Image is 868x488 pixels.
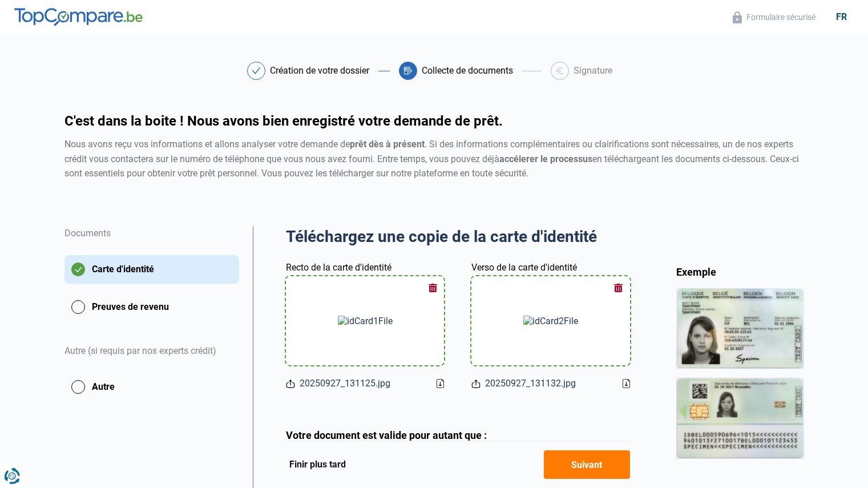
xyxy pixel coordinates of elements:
[471,261,577,275] label: Verso de la carte d'identité
[676,288,804,458] img: idCard
[286,227,630,247] h2: Téléchargez une copie de la carte d'identité
[437,379,444,388] a: Download
[64,373,239,401] button: Autre
[64,227,239,255] div: Documents
[350,139,425,150] strong: prêt dès à présent
[286,429,630,441] div: Votre document est valide pour autant que :
[64,255,239,284] button: Carte d'identité
[623,379,630,388] a: Download
[300,377,390,390] span: 20250927_131125.jpg
[729,11,819,24] button: Formulaire sécurisé
[14,8,143,26] img: TopCompare.be
[64,114,804,128] h1: C'est dans la boite ! Nous avons bien enregistré votre demande de prêt.
[485,377,576,390] span: 20250927_131132.jpg
[64,330,239,373] div: Autre (si requis par nos experts crédit)
[574,66,612,75] div: Signature
[270,66,369,75] div: Création de votre dossier
[64,137,804,181] div: Nous avons reçu vos informations et allons analyser votre demande de . Si des informations complé...
[523,316,578,326] img: idCard2File
[286,261,391,275] label: Recto de la carte d'identité
[676,265,804,279] div: Exemple
[338,316,393,326] img: idCard1File
[544,450,630,479] button: Suivant
[499,154,592,164] strong: accélerer le processus
[286,457,349,472] button: Finir plus tard
[422,66,513,75] div: Collecte de documents
[64,293,239,321] button: Preuves de revenu
[829,11,854,22] div: fr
